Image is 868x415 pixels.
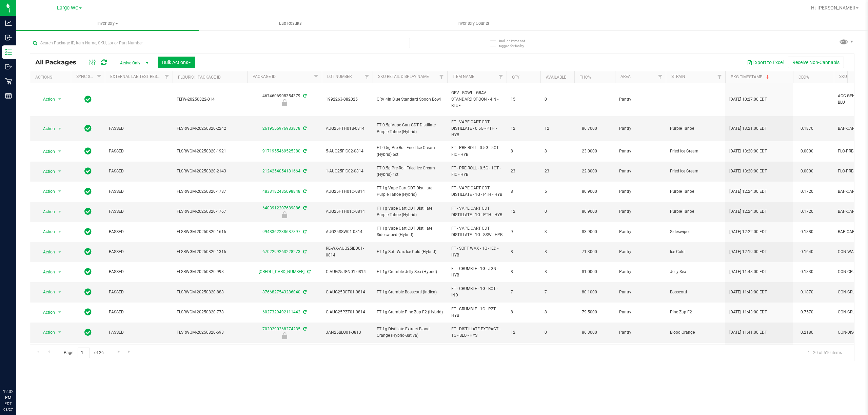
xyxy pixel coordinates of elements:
span: FT - CRUMBLE - 1G - BCT - IND [451,286,502,298]
span: FT - PRE-ROLL - 0.5G - 1CT - FIC - HYB [451,165,502,178]
span: [DATE] 13:20:00 EDT [729,148,767,154]
inline-svg: Analytics [5,20,12,26]
span: 0.2180 [797,328,817,337]
span: 3 [545,229,570,235]
a: THC% [580,75,591,80]
span: Action [37,247,55,257]
a: 6027329492111442 [262,310,300,314]
span: AUG25PTH01C-0814 [326,208,369,215]
span: 9 [511,229,536,235]
span: Pantry [619,125,662,132]
a: CBD% [798,75,809,80]
span: [DATE] 10:27:00 EDT [729,96,767,103]
span: Sync from Compliance System [302,94,307,98]
a: 2124254054181664 [262,169,300,173]
span: Action [37,167,55,176]
span: 80.9000 [578,187,600,196]
span: FLSRWGM-20250820-1767 [177,208,243,215]
span: Largo WC [57,5,78,11]
span: In Sync [84,166,92,176]
a: Package ID [253,74,276,79]
a: Inventory Counts [382,16,565,30]
span: Purple Tahoe [670,208,721,215]
span: 0.1870 [797,287,817,297]
span: FLTW-20250822-014 [177,96,243,103]
span: 8 [545,269,570,275]
div: Newly Received [246,332,323,339]
span: FLSRWGM-20250820-888 [177,289,243,295]
a: Item Name [453,74,474,79]
span: 8 [511,309,536,315]
span: GRV 4in Blue Standard Spoon Bowl [377,96,443,103]
span: Sync from Compliance System [302,126,307,131]
span: 80.1000 [578,287,600,297]
div: Newly Received [246,211,323,218]
span: Lab Results [270,20,311,26]
a: Filter [361,71,373,83]
a: 7020290268274235 [262,327,300,331]
a: Strain [671,74,685,79]
a: Sku Retail Display Name [378,74,429,79]
a: Filter [495,71,507,83]
span: [DATE] 12:24:00 EDT [729,208,767,215]
inline-svg: Inbound [5,34,12,41]
span: FLSRWGM-20250820-1316 [177,249,243,255]
span: In Sync [84,287,92,297]
span: [DATE] 11:48:00 EDT [729,269,767,275]
span: Sync from Compliance System [302,310,307,314]
a: [CREDIT_CARD_NUMBER] [259,269,304,274]
span: AUG25PTH01B-0814 [326,125,369,132]
span: In Sync [84,124,92,133]
a: Filter [436,71,447,83]
inline-svg: Outbound [5,63,12,70]
span: [DATE] 11:41:00 EDT [729,329,767,336]
span: Action [37,187,55,196]
span: Sync from Compliance System [302,206,307,210]
span: 8 [511,269,536,275]
span: 0.1720 [797,187,817,196]
span: 7 [545,289,570,295]
span: Sync from Compliance System [302,149,307,153]
span: In Sync [84,187,92,196]
span: 23 [545,168,570,174]
span: FT 0.5g Pre-Roll Fried Ice Cream (Hybrid) 5ct [377,145,443,158]
a: 6403912207689886 [262,206,300,210]
span: select [56,124,64,133]
span: In Sync [84,267,92,276]
span: Pantry [619,329,662,336]
span: Action [37,95,55,104]
span: 12 [511,329,536,336]
div: 4674606908354379 [246,93,323,106]
span: Action [37,147,55,156]
input: 1 [78,348,90,358]
span: Action [37,308,55,317]
span: PASSED [109,208,169,215]
span: Pantry [619,289,662,295]
span: select [56,147,64,156]
span: 81.0000 [578,267,600,277]
span: 0.1870 [797,124,817,133]
span: 79.5000 [578,307,600,317]
span: FT 1g Vape Cart CDT Distillate Purple Tahoe (Hybrid) [377,205,443,218]
span: Inventory [16,20,199,26]
span: FLSRWGM-20250820-1616 [177,229,243,235]
span: 0 [545,208,570,215]
span: Sync from Compliance System [302,189,307,194]
span: 12 [511,125,536,132]
a: External Lab Test Result [110,74,163,79]
span: 15 [511,96,536,103]
span: Action [37,207,55,216]
span: select [56,267,64,277]
a: 9171955469525380 [262,149,300,153]
span: 8 [545,249,570,255]
span: C-AUG25PZT01-0814 [326,309,369,315]
span: 83.9000 [578,227,600,237]
a: 9948362238687897 [262,229,300,234]
a: Qty [512,75,519,80]
span: FT 0.5g Vape Cart CDT Distillate Purple Tahoe (Hybrid) [377,122,443,135]
span: 23 [511,168,536,174]
span: RE-WX-AUG25IED01-0814 [326,245,369,258]
span: FT - VAPE CART CDT DISTILLATE - 0.5G - PTH - HYB [451,119,502,139]
span: Blood Orange [670,329,721,336]
span: FT - VAPE CART CDT DISTILLATE - 1G - PTH - HYB [451,185,502,198]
